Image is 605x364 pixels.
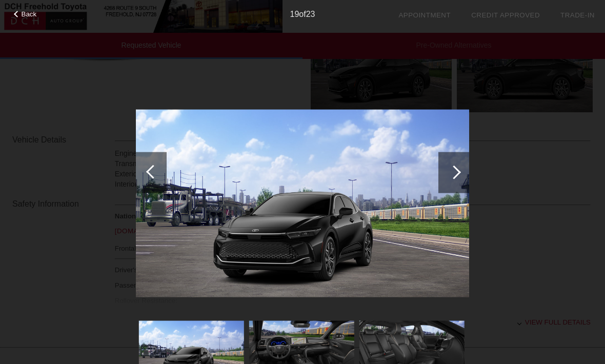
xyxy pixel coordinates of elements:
[471,11,540,19] a: Credit Approved
[22,10,37,18] span: Back
[306,10,315,18] span: 23
[136,110,469,297] img: 00e43ecfa0c53f7e7333ba14168de22e.png
[290,10,299,18] span: 19
[398,11,451,19] a: Appointment
[560,11,595,19] a: Trade-In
